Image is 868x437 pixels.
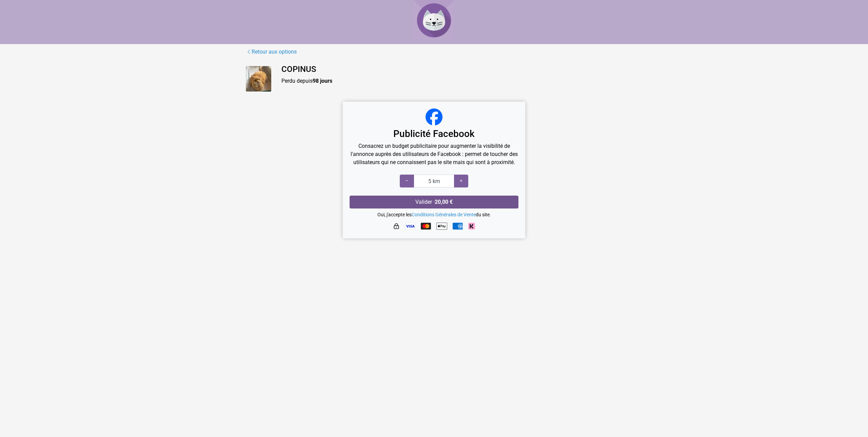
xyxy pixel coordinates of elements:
[436,221,447,232] img: Apple Pay
[412,212,476,217] a: Conditions Générales de Vente
[350,196,518,208] button: Valider ·20,00 €
[377,212,491,217] small: Oui, j'accepte les du site.
[435,199,453,205] strong: 20,00 €
[393,223,400,230] img: HTTPS : paiement sécurisé
[468,223,475,230] img: Klarna
[246,47,297,56] a: Retour aux options
[405,223,415,230] img: Visa
[421,223,431,230] img: Mastercard
[426,108,442,125] img: facebook_logo_320x320.png
[313,78,332,84] strong: 98 jours
[281,64,622,74] h4: COPINUS
[453,223,463,230] img: American Express
[350,142,518,166] p: Consacrez un budget publicitaire pour augmenter la visibilité de l'annonce auprès des utilisateur...
[350,128,518,140] h3: Publicité Facebook
[281,77,622,85] p: Perdu depuis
